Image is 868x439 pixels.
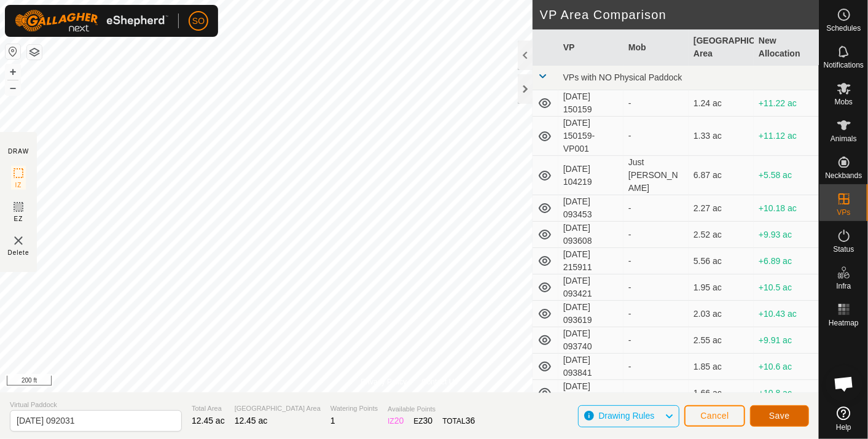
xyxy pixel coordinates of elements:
button: Save [750,405,809,427]
span: IZ [15,181,22,190]
td: +9.91 ac [754,327,819,354]
div: - [628,281,684,294]
span: Heatmap [829,319,859,327]
span: 36 [466,416,475,425]
td: +11.22 ac [754,90,819,117]
td: [DATE] 093619 [558,301,624,327]
td: +11.12 ac [754,117,819,156]
td: +10.5 ac [754,274,819,301]
span: Animals [831,135,857,142]
td: 2.03 ac [689,301,754,327]
div: Open chat [826,365,862,402]
span: 12.45 ac [192,416,225,425]
span: Schedules [826,25,861,32]
span: Save [769,411,790,421]
span: 1 [330,416,335,425]
td: +6.89 ac [754,248,819,274]
td: [DATE] 093421 [558,274,624,301]
td: +10.43 ac [754,301,819,327]
span: Delete [8,248,29,257]
img: VP [11,233,26,248]
div: - [628,255,684,268]
td: [DATE] 100050 [558,380,624,406]
div: DRAW [8,147,29,156]
span: 30 [423,416,433,425]
span: Status [833,246,854,253]
div: TOTAL [442,414,475,427]
span: Cancel [700,411,729,421]
span: Neckbands [825,172,862,179]
div: - [628,130,684,142]
a: Contact Us [421,376,458,387]
td: +9.93 ac [754,222,819,248]
span: VPs with NO Physical Paddock [563,72,682,82]
td: +5.58 ac [754,156,819,195]
div: - [628,360,684,373]
th: VP [558,29,624,66]
div: IZ [388,414,404,427]
div: EZ [413,414,432,427]
div: - [628,202,684,215]
span: Notifications [824,61,864,69]
div: - [628,308,684,321]
td: +10.6 ac [754,354,819,380]
td: [DATE] 093608 [558,222,624,248]
td: 1.85 ac [689,354,754,380]
th: Mob [624,29,689,66]
span: Mobs [835,98,853,106]
td: [DATE] 215911 [558,248,624,274]
td: [DATE] 093453 [558,195,624,222]
button: Cancel [684,405,745,427]
button: + [6,64,20,79]
span: Watering Points [330,403,378,414]
td: [DATE] 104219 [558,156,624,195]
span: 12.45 ac [235,416,268,425]
td: 1.33 ac [689,117,754,156]
span: Help [836,424,851,431]
a: Help [819,402,868,436]
td: 1.95 ac [689,274,754,301]
span: VPs [837,209,850,216]
span: [GEOGRAPHIC_DATA] Area [235,403,321,414]
span: Available Points [388,404,475,414]
div: - [628,387,684,400]
span: SO [192,15,205,28]
th: New Allocation [754,29,819,66]
img: Gallagher Logo [15,10,168,32]
a: Privacy Policy [361,376,407,387]
span: Virtual Paddock [10,400,182,410]
td: 1.24 ac [689,90,754,117]
span: Total Area [192,403,225,414]
td: 5.56 ac [689,248,754,274]
td: [DATE] 150159 [558,90,624,117]
td: 1.66 ac [689,380,754,406]
button: Reset Map [6,44,20,59]
div: Just [PERSON_NAME] [628,156,684,195]
td: +10.18 ac [754,195,819,222]
span: EZ [14,214,23,223]
th: [GEOGRAPHIC_DATA] Area [689,29,754,66]
td: [DATE] 093841 [558,354,624,380]
button: Map Layers [27,45,42,60]
span: Infra [836,282,851,290]
td: 6.87 ac [689,156,754,195]
td: 2.52 ac [689,222,754,248]
div: - [628,228,684,241]
td: [DATE] 150159-VP001 [558,117,624,156]
button: – [6,80,20,95]
div: - [628,97,684,110]
h2: VP Area Comparison [540,7,819,22]
div: - [628,334,684,347]
td: +10.8 ac [754,380,819,406]
td: 2.27 ac [689,195,754,222]
td: 2.55 ac [689,327,754,354]
td: [DATE] 093740 [558,327,624,354]
span: Drawing Rules [598,411,654,421]
span: 20 [394,416,404,425]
